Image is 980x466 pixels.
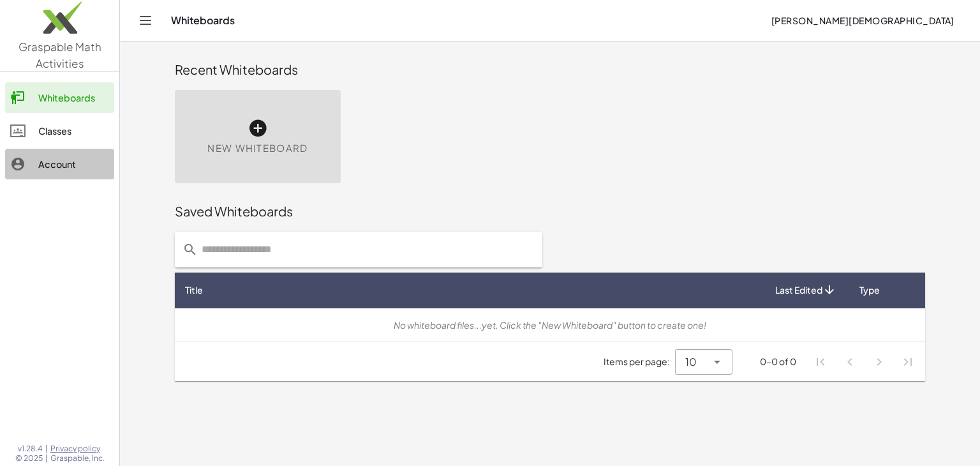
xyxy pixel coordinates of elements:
span: Title [185,283,203,297]
a: Privacy policy [50,444,105,454]
span: Graspable, Inc. [50,453,105,463]
a: Whiteboards [5,82,114,113]
div: No whiteboard files...yet. Click the "New Whiteboard" button to create one! [185,319,915,332]
span: Graspable Math Activities [19,40,101,70]
span: Last Edited [775,283,822,297]
div: Account [38,156,109,172]
div: Whiteboards [38,90,109,105]
span: Items per page: [604,355,675,368]
span: New Whiteboard [207,141,308,156]
span: [PERSON_NAME][DEMOGRAPHIC_DATA] [771,15,954,26]
span: v1.28.4 [18,444,43,454]
span: © 2025 [15,453,43,463]
div: 0-0 of 0 [760,355,796,368]
i: prepended action [182,242,198,257]
button: Toggle navigation [135,10,156,31]
nav: Pagination Navigation [806,347,923,377]
span: | [45,453,48,463]
a: Account [5,149,114,179]
button: [PERSON_NAME][DEMOGRAPHIC_DATA] [761,9,965,32]
span: 10 [685,354,697,370]
div: Classes [38,123,109,139]
div: Saved Whiteboards [175,202,925,220]
a: Classes [5,116,114,146]
span: | [45,444,48,454]
div: Recent Whiteboards [175,61,925,79]
span: Type [859,283,880,297]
